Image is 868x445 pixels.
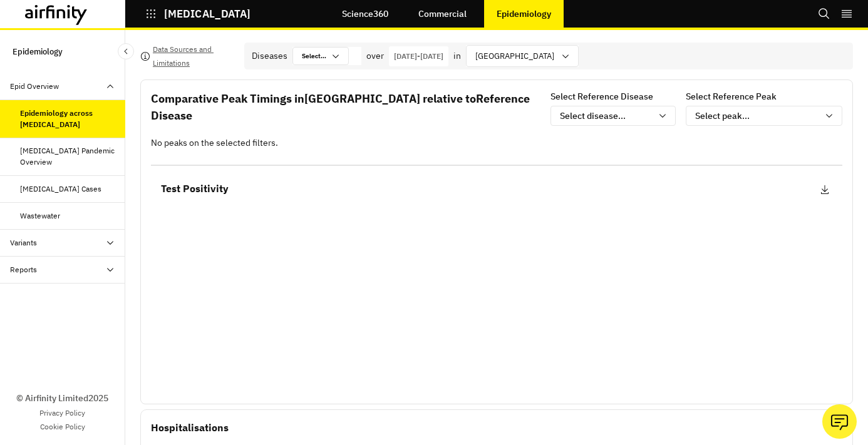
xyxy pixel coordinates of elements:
p: over [366,49,384,63]
div: Reports [10,264,37,275]
p: Test Positivity [161,181,229,197]
div: Diseases [252,49,287,63]
button: Data Sources and Limitations [140,46,234,66]
p: Select Reference Disease [550,90,653,103]
p: Epidemiology [497,9,551,19]
p: No peaks on the selected filters. [151,136,842,150]
a: Privacy Policy [39,407,85,419]
button: Search [818,3,830,24]
p: Data Sources and Limitations [153,43,234,70]
p: Hospitalisations [151,420,229,436]
p: [DATE] - [DATE] [394,51,443,62]
button: [MEDICAL_DATA] [145,3,251,24]
p: Comparative Peak Timings in [GEOGRAPHIC_DATA] relative to Reference Disease [151,90,545,124]
p: Select Reference Peak [686,90,777,103]
div: Epidemiology across [MEDICAL_DATA] [20,108,115,130]
p: [MEDICAL_DATA] [164,8,251,19]
a: Cookie Policy [40,421,85,432]
button: Close Sidebar [118,43,134,59]
div: Variants [10,237,37,248]
p: © Airfinity Limited 2025 [16,392,108,405]
button: Ask our analysts [822,404,857,439]
div: [MEDICAL_DATA] Cases [20,183,101,195]
div: [MEDICAL_DATA] Pandemic Overview [20,145,115,168]
p: in [453,49,461,63]
p: Epidemiology [13,40,63,63]
div: Wastewater [20,210,60,222]
div: Epid Overview [10,81,59,92]
div: Select disease... [560,110,651,123]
